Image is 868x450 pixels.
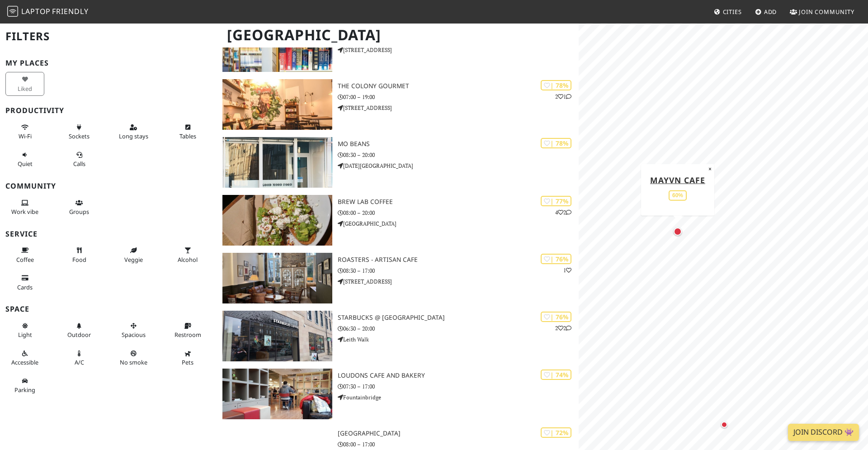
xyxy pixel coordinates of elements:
button: Coffee [5,243,44,267]
a: Mo Beans | 78% Mo Beans 08:30 – 20:00 [DATE][GEOGRAPHIC_DATA] [217,137,579,188]
button: Restroom [168,318,207,342]
span: Air conditioned [75,358,84,366]
p: [STREET_ADDRESS] [338,104,579,112]
p: 08:00 – 20:00 [338,208,579,217]
p: 07:30 – 17:00 [338,382,579,391]
button: Long stays [114,120,153,144]
p: 08:30 – 17:00 [338,266,579,275]
h3: The Colony Gourmet [338,82,579,90]
p: Fountainbridge [338,393,579,402]
h1: [GEOGRAPHIC_DATA] [220,23,577,47]
button: Veggie [114,243,153,267]
p: 1 [563,266,571,275]
div: | 72% [541,427,571,438]
span: Video/audio calls [73,160,85,168]
span: Cities [723,8,742,16]
span: Smoke free [120,358,147,366]
button: A/C [60,346,99,370]
span: Join Community [799,8,854,16]
span: Spacious [122,331,146,339]
h3: Loudons Cafe and Bakery [338,372,579,379]
span: Natural light [18,331,32,339]
a: The Colony Gourmet | 78% 21 The Colony Gourmet 07:00 – 19:00 [STREET_ADDRESS] [217,79,579,130]
span: Alcohol [178,256,198,264]
button: Groups [60,195,99,219]
span: Parking [14,386,35,394]
span: Group tables [69,208,89,216]
div: | 74% [541,369,571,380]
button: Cards [5,270,44,294]
p: [STREET_ADDRESS] [338,277,579,286]
div: | 77% [541,196,571,206]
img: Brew Lab Coffee [222,195,332,246]
img: LaptopFriendly [7,6,18,17]
a: Starbucks @ Leith Walk | 76% 22 Starbucks @ [GEOGRAPHIC_DATA] 06:30 – 20:00 Leith Walk [217,311,579,361]
span: Work-friendly tables [179,132,196,140]
p: [GEOGRAPHIC_DATA] [338,219,579,228]
a: Loudons Cafe and Bakery | 74% Loudons Cafe and Bakery 07:30 – 17:00 Fountainbridge [217,369,579,419]
a: LaptopFriendly LaptopFriendly [7,4,89,20]
a: Add [751,4,781,20]
button: Spacious [114,318,153,342]
p: 08:00 – 17:00 [338,440,579,449]
img: Starbucks @ Leith Walk [222,311,332,361]
h3: Space [5,305,212,313]
h3: Mo Beans [338,140,579,148]
a: Join Community [786,4,858,20]
span: Pet friendly [182,358,193,366]
p: 2 1 [555,92,571,101]
button: Alcohol [168,243,207,267]
button: Tables [168,120,207,144]
a: Mayvn Cafe [650,174,705,185]
h3: Brew Lab Coffee [338,198,579,206]
button: Outdoor [60,318,99,342]
img: Mo Beans [222,137,332,188]
button: Parking [5,374,44,398]
button: Calls [60,147,99,171]
button: Food [60,243,99,267]
div: | 76% [541,254,571,264]
h3: Service [5,230,212,238]
button: Sockets [60,120,99,144]
button: Work vibe [5,195,44,219]
span: Veggie [124,256,143,264]
div: Map marker [672,226,684,237]
span: Outdoor area [67,331,91,339]
button: Light [5,318,44,342]
h3: [GEOGRAPHIC_DATA] [338,430,579,437]
span: Credit cards [17,283,33,291]
h3: Starbucks @ [GEOGRAPHIC_DATA] [338,314,579,322]
div: | 76% [541,312,571,322]
p: 4 2 [555,208,571,217]
a: Roasters - Artisan Cafe | 76% 1 Roasters - Artisan Cafe 08:30 – 17:00 [STREET_ADDRESS] [217,253,579,303]
span: Restroom [175,331,201,339]
span: Friendly [52,6,88,16]
h3: Community [5,182,212,190]
span: Long stays [119,132,148,140]
button: Accessible [5,346,44,370]
button: Pets [168,346,207,370]
p: 06:30 – 20:00 [338,324,579,333]
div: Map marker [719,419,730,430]
img: The Colony Gourmet [222,79,332,130]
p: [DATE][GEOGRAPHIC_DATA] [338,161,579,170]
span: Power sockets [69,132,90,140]
button: Wi-Fi [5,120,44,144]
p: Leith Walk [338,335,579,344]
a: Cities [710,4,745,20]
span: Accessible [11,358,38,366]
img: Loudons Cafe and Bakery [222,369,332,419]
button: Close popup [706,164,714,174]
p: 2 2 [555,324,571,332]
p: 07:00 – 19:00 [338,93,579,101]
span: Stable Wi-Fi [19,132,32,140]
a: Brew Lab Coffee | 77% 42 Brew Lab Coffee 08:00 – 20:00 [GEOGRAPHIC_DATA] [217,195,579,246]
p: 08:30 – 20:00 [338,151,579,159]
span: Add [764,8,777,16]
button: No smoke [114,346,153,370]
h2: Filters [5,23,212,50]
span: Coffee [16,256,34,264]
span: Food [72,256,86,264]
div: | 78% [541,138,571,148]
div: 60% [669,190,687,200]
